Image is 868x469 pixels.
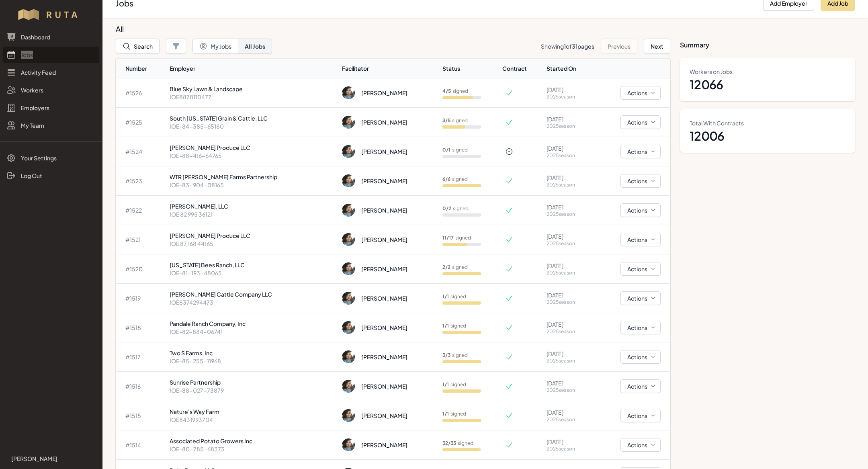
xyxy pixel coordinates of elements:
p: Blue Sky Lawn & Landscape [170,85,336,93]
button: Next [644,39,670,54]
p: [PERSON_NAME] Cattle Company LLC [170,290,336,298]
p: IOE-85-255-11968 [170,357,336,365]
p: [PERSON_NAME] [11,455,57,463]
p: 2025 season [547,328,591,335]
b: 11 / 17 [442,235,454,241]
button: Actions [620,174,661,188]
nav: Pagination [541,39,670,54]
button: Actions [620,350,661,364]
dd: 12006 [690,129,845,143]
p: Associated Potato Growers Inc [170,437,336,445]
button: Actions [620,203,661,217]
b: 4 / 5 [442,88,451,94]
button: Actions [620,438,661,452]
td: # 1516 [116,372,166,401]
td: # 1518 [116,313,166,342]
th: Facilitator [339,59,439,78]
button: Actions [620,321,661,334]
th: Status [439,59,502,78]
b: 0 / 2 [442,205,451,211]
p: signed [442,235,471,241]
div: [PERSON_NAME] [361,206,407,214]
button: Actions [620,115,661,129]
p: IOE-82-884-06741 [170,328,336,336]
td: # 1523 [116,166,166,196]
b: 1 / 1 [442,293,449,299]
button: Actions [620,409,661,422]
p: [US_STATE] Bees Ranch, LLC [170,261,336,269]
p: [PERSON_NAME] Produce LLC [170,231,336,240]
span: 1 [564,43,566,50]
div: [PERSON_NAME] [361,177,407,185]
p: signed [442,117,468,124]
p: 2025 season [547,299,591,305]
td: # 1514 [116,430,166,460]
p: [DATE] [547,438,591,446]
p: [DATE] [547,291,591,299]
a: Activity Feed [3,64,99,80]
button: Actions [620,262,661,276]
div: [PERSON_NAME] [361,118,407,126]
p: 2025 season [547,358,591,364]
dt: Workers on Jobs [690,68,845,76]
p: [DATE] [547,232,591,240]
p: signed [442,147,468,153]
p: WTR [PERSON_NAME] Farms Partnership [170,173,336,181]
div: [PERSON_NAME] [361,324,407,332]
p: [DATE] [547,408,591,416]
button: Actions [620,291,661,305]
p: 2025 season [547,182,591,188]
button: Actions [620,379,661,393]
span: 31 pages [572,43,594,50]
b: 3 / 3 [442,352,450,358]
a: Employers [3,100,99,116]
button: Previous [601,39,637,54]
p: Showing of [541,42,594,50]
b: 3 / 5 [442,117,450,123]
b: 2 / 2 [442,264,450,270]
a: Dashboard [3,29,99,45]
p: IOE-84-385-65180 [170,122,336,130]
p: [DATE] [547,262,591,270]
dd: 12066 [690,77,845,92]
b: 6 / 6 [442,176,450,182]
p: Pandale Ranch Company, Inc [170,319,336,328]
p: 2025 season [547,387,591,393]
div: [PERSON_NAME] [361,294,407,302]
a: [PERSON_NAME] [6,455,96,463]
p: [DATE] [547,115,591,123]
p: signed [442,440,473,446]
div: [PERSON_NAME] [361,353,407,361]
a: Workers [3,82,99,98]
h3: All [116,24,664,34]
p: [DATE] [547,144,591,152]
button: Actions [620,145,661,158]
p: [DATE] [547,350,591,358]
button: My Jobs [192,39,238,54]
p: [DATE] [547,320,591,328]
p: Nature's Way Farm [170,408,336,416]
button: All Jobs [238,39,272,54]
div: [PERSON_NAME] [361,382,407,390]
td: # 1515 [116,401,166,430]
p: IOE-88-027-73879 [170,386,336,394]
p: signed [442,264,468,270]
p: 2025 season [547,123,591,129]
p: signed [442,323,466,329]
b: 32 / 33 [442,440,456,446]
a: My Team [3,117,99,133]
p: 2025 season [547,446,591,452]
p: 2025 season [547,270,591,276]
a: Your Settings [3,150,99,166]
div: [PERSON_NAME] [361,441,407,449]
a: Log Out [3,168,99,184]
p: IOE-81-193-48065 [170,269,336,277]
td: # 1520 [116,254,166,284]
div: [PERSON_NAME] [361,265,407,273]
p: 2025 season [547,211,591,217]
a: Jobs [3,47,99,63]
td: # 1525 [116,108,166,137]
div: [PERSON_NAME] [361,412,407,420]
b: 1 / 1 [442,323,449,329]
p: IOE-83-904-08165 [170,181,336,189]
